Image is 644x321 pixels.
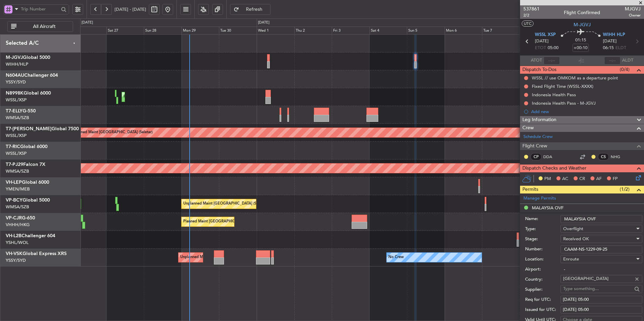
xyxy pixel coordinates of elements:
span: Dispatch To-Dos [522,66,556,74]
label: Country: [525,276,560,283]
span: Flight Crew [522,142,547,150]
a: VHHH/HKG [6,222,30,228]
div: Indonesia Health Pass [532,92,576,98]
div: [DATE] [82,20,93,26]
span: [DATE] - [DATE] [115,6,146,12]
a: YMEN/MEB [6,186,30,192]
div: Tue 7 [482,27,520,35]
div: Fixed Flight Time (WSSL-XXXX) [532,83,593,89]
a: Schedule Crew [523,134,553,140]
a: WSSL/XSP [6,150,27,156]
span: [DATE] [535,38,549,45]
span: Crew [522,124,534,132]
a: WSSL/XSP [6,97,27,103]
span: (0/4) [620,66,630,73]
div: [DATE] 05:00 [563,296,640,303]
div: WSSL // use OMKOM as a departure point [532,75,618,81]
div: No Crew [388,252,404,262]
span: VH-VSK [6,251,23,256]
div: Add new [531,109,641,114]
span: [DATE] [603,38,617,45]
label: Stage: [525,236,560,243]
div: Planned Maint [GEOGRAPHIC_DATA] ([GEOGRAPHIC_DATA] Intl) [183,217,296,227]
a: VH-L2BChallenger 604 [6,234,55,238]
a: YSSY/SYD [6,257,26,263]
a: T7-[PERSON_NAME]Global 7500 [6,127,79,131]
span: N604AU [6,73,24,78]
span: FP [613,176,618,182]
span: AF [596,176,602,182]
label: Issued for UTC: [525,307,560,313]
label: Number: [525,246,560,253]
span: Dispatch Checks and Weather [522,165,586,172]
span: M-JGVJ [6,55,23,60]
span: Overflight [563,226,583,232]
a: N604AUChallenger 604 [6,73,58,78]
a: M-JGVJGlobal 5000 [6,55,50,60]
span: Enroute [563,256,579,262]
span: ATOT [531,57,542,64]
input: Type something... [563,274,632,284]
span: ETOT [535,45,546,51]
span: WIHH HLP [603,32,625,38]
span: VP-BCY [6,198,23,203]
span: 01:15 [575,37,586,44]
span: AC [562,176,568,182]
div: Mon 6 [445,27,482,35]
a: T7-PJ29Falcon 7X [6,162,45,167]
div: Sat 4 [369,27,407,35]
span: T7-ELLY [6,109,23,113]
span: VP-CJR [6,216,22,220]
label: Type: [525,226,560,233]
button: Refresh [230,4,270,15]
div: Thu 2 [294,27,332,35]
div: CS [598,153,609,160]
div: Planned Maint [GEOGRAPHIC_DATA] (Seletar) [73,128,153,138]
div: Fri 3 [332,27,369,35]
span: T7-RIC [6,144,20,149]
div: Fri 26 [69,27,106,35]
span: ELDT [615,45,626,51]
div: [DATE] [258,20,269,26]
span: 537861 [523,5,540,12]
span: 06:15 [603,45,614,51]
span: Received OK [563,236,589,242]
span: N8998K [6,91,24,96]
label: Req for UTC: [525,296,560,303]
span: Leg Information [522,116,556,124]
a: T7-ELLYG-550 [6,109,36,113]
a: WMSA/SZB [6,115,29,121]
span: ALDT [622,57,633,64]
a: NHG [611,154,626,160]
input: Trip Number [21,4,59,14]
a: WMSA/SZB [6,204,29,210]
div: Mon 29 [182,27,219,35]
a: WSSL/XSP [6,133,27,139]
div: Sat 27 [106,27,144,35]
button: All Aircraft [7,21,73,32]
div: Planned Maint [GEOGRAPHIC_DATA] ([GEOGRAPHIC_DATA] Intl) [124,92,236,102]
div: CP [530,153,542,160]
div: Sun 5 [407,27,445,35]
div: Tue 30 [219,27,257,35]
a: VH-LEPGlobal 6000 [6,180,49,185]
label: Supplier: [525,286,560,293]
span: 05:00 [548,45,558,51]
span: T7-PJ29 [6,162,23,167]
input: --:-- [544,57,560,65]
span: All Aircraft [18,24,71,29]
a: DDA [543,154,558,160]
label: Airport: [525,266,560,273]
div: Wed 1 [257,27,294,35]
span: VH-L2B [6,234,22,238]
span: Owner [625,12,641,18]
label: Location: [525,256,560,263]
span: T7-[PERSON_NAME] [6,127,52,131]
div: [DATE] 05:00 [563,307,640,313]
span: (1/2) [620,186,630,193]
a: T7-RICGlobal 6000 [6,144,47,149]
a: N8998KGlobal 6000 [6,91,51,96]
span: PM [544,176,551,182]
div: Wed 8 [520,27,557,35]
span: Refresh [240,7,268,12]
